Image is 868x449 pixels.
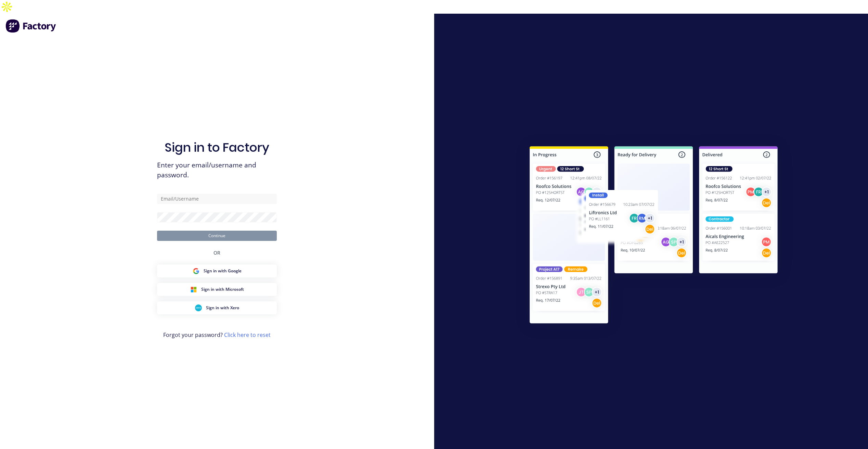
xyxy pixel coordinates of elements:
[204,268,242,274] span: Sign in with Google
[515,133,793,340] img: Sign in
[195,304,202,311] img: Xero Sign in
[213,241,220,264] div: OR
[206,305,239,311] span: Sign in with Xero
[193,268,199,274] img: Google Sign in
[190,286,197,293] img: Microsoft Sign in
[163,331,271,339] span: Forgot your password?
[157,283,277,296] button: Microsoft Sign inSign in with Microsoft
[224,331,271,339] a: Click here to reset
[165,140,269,155] h1: Sign in to Factory
[157,231,277,241] button: Continue
[157,264,277,277] button: Google Sign inSign in with Google
[157,160,277,180] span: Enter your email/username and password.
[5,19,57,33] img: Factory
[201,286,244,292] span: Sign in with Microsoft
[157,194,277,204] input: Email/Username
[157,301,277,314] button: Xero Sign inSign in with Xero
